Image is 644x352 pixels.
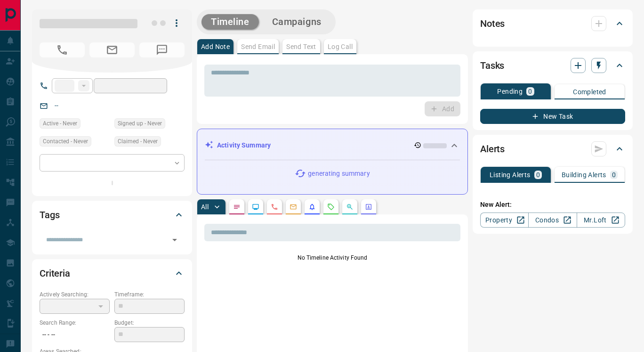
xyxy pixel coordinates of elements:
svg: Lead Browsing Activity [252,203,259,211]
svg: Calls [271,203,278,211]
svg: Listing Alerts [308,203,316,211]
p: 0 [528,88,532,95]
svg: Opportunities [346,203,354,211]
span: Signed up - Never [118,119,162,128]
a: Condos [528,213,577,228]
p: Building Alerts [562,172,606,178]
span: No Number [40,42,85,57]
div: Activity Summary [205,137,460,154]
p: -- - -- [40,327,110,343]
p: Activity Summary [217,140,271,150]
span: No Number [139,42,185,57]
p: Completed [573,89,606,95]
div: Criteria [40,262,185,285]
a: -- [55,102,58,109]
svg: Emails [290,203,297,211]
p: generating summary [308,169,370,179]
div: Tasks [480,54,625,77]
p: Timeframe: [114,290,185,299]
button: Timeline [201,14,259,30]
a: Mr.Loft [577,213,625,228]
p: New Alert: [480,200,625,210]
h2: Criteria [40,266,70,281]
p: Search Range: [40,319,110,327]
h2: Tags [40,207,59,222]
svg: Requests [327,203,335,211]
button: Open [168,233,181,246]
svg: Agent Actions [365,203,372,211]
svg: Notes [233,203,241,211]
p: All [201,204,209,210]
p: 0 [536,172,540,178]
h2: Tasks [480,58,504,73]
button: Campaigns [263,14,331,30]
span: No Email [89,42,135,57]
h2: Notes [480,16,505,31]
p: Budget: [114,319,185,327]
div: Notes [480,12,625,35]
button: New Task [480,109,625,124]
p: 0 [612,172,616,178]
h2: Alerts [480,141,505,156]
div: Tags [40,204,185,226]
p: Add Note [201,43,230,50]
a: Property [480,213,529,228]
span: Claimed - Never [118,137,158,146]
span: Active - Never [43,119,77,128]
div: Alerts [480,138,625,160]
p: No Timeline Activity Found [204,254,460,262]
p: Pending [497,88,523,95]
p: Listing Alerts [490,172,531,178]
span: Contacted - Never [43,137,88,146]
p: Actively Searching: [40,290,110,299]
